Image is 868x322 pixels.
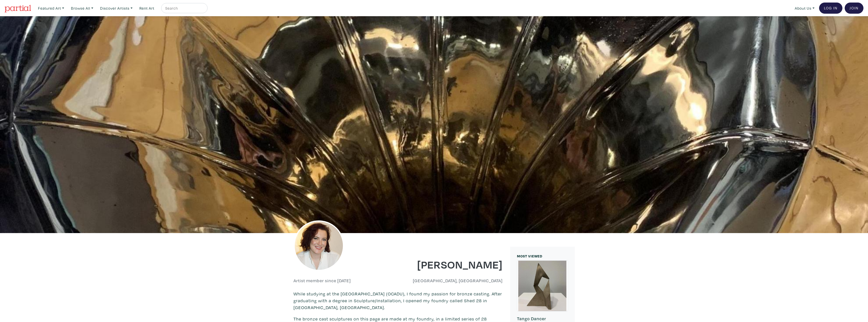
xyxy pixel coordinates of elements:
[165,5,203,11] input: Search
[69,3,96,13] a: Browse All
[517,316,568,321] h6: Tango Dancer
[293,220,344,271] img: phpThumb.php
[402,278,503,283] h6: [GEOGRAPHIC_DATA], [GEOGRAPHIC_DATA]
[819,3,842,14] a: Log In
[402,257,503,271] h1: [PERSON_NAME]
[98,3,135,13] a: Discover Artists
[845,3,863,14] a: Join
[137,3,157,13] a: Rent Art
[293,278,351,283] h6: Artist member since [DATE]
[517,254,542,258] small: MOST VIEWED
[36,3,66,13] a: Featured Art
[792,3,817,13] a: About Us
[293,290,503,311] p: While studying at the [GEOGRAPHIC_DATA] (OCADU), I found my passion for bronze casting. After gra...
